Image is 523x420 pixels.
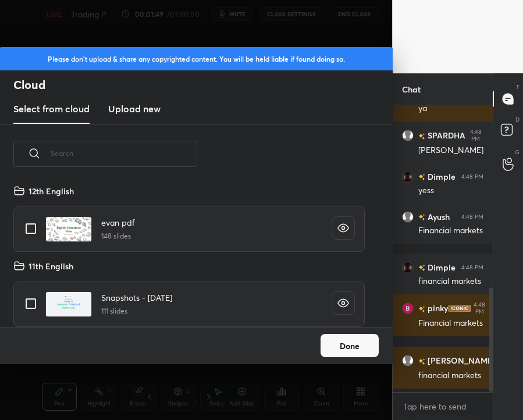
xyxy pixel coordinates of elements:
[418,133,425,140] img: no-rating-badge.077c3623.svg
[468,129,483,143] div: 4:48 PM
[101,231,135,241] h5: 148 slides
[418,265,425,272] img: no-rating-badge.077c3623.svg
[461,173,483,180] div: 4:48 PM
[418,306,425,312] img: no-rating-badge.077c3623.svg
[418,103,483,115] div: ya
[13,77,393,92] h2: Cloud
[29,185,74,197] h4: 12th English
[101,306,172,316] h5: 111 slides
[418,358,425,365] img: no-rating-badge.077c3623.svg
[425,130,465,142] h6: SPARDHA
[418,215,425,221] img: no-rating-badge.077c3623.svg
[461,264,483,271] div: 4:48 PM
[418,370,483,382] div: financial markets
[402,211,414,223] img: default.png
[461,213,483,220] div: 4:48 PM
[402,355,414,366] img: default.png
[29,260,73,272] h4: 11th English
[393,105,493,389] div: grid
[13,102,90,116] h3: Select from cloud
[402,130,414,141] img: default.png
[393,74,430,105] p: Chat
[418,318,483,329] div: Financial markets
[515,148,520,156] p: G
[51,129,197,178] input: Search
[108,102,161,116] h3: Upload new
[418,276,483,287] div: financial markets
[425,355,496,367] h6: [PERSON_NAME]
[448,305,471,312] img: iconic-dark.1390631f.png
[321,334,379,357] button: Done
[418,185,483,197] div: yess
[402,262,414,273] img: 57a2d81ccb2e49048a450d6e2eb8036b.jpg
[425,211,450,223] h6: Ayush
[474,301,485,315] div: 4:48 PM
[425,302,448,315] h6: pinky
[101,291,172,304] h4: Snapshots - [DATE]
[402,302,414,314] img: 115ca12229214289b7982c18c73b8d06.58488724_3
[418,225,483,237] div: Financial markets
[418,145,483,156] div: [PERSON_NAME]
[101,216,135,229] h4: evan pdf
[516,83,520,91] p: T
[425,261,456,273] h6: Dimple
[515,115,520,124] p: D
[45,291,92,317] img: 1614235524I1HVKX.pdf
[45,216,92,242] img: 1614142134XMDJCQ.pdf
[425,170,456,183] h6: Dimple
[418,175,425,181] img: no-rating-badge.077c3623.svg
[402,171,414,183] img: 57a2d81ccb2e49048a450d6e2eb8036b.jpg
